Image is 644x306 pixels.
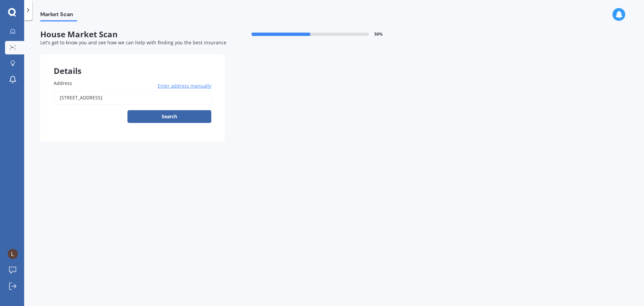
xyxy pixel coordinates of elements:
[127,110,211,123] button: Search
[40,11,77,20] span: Market Scan
[158,83,211,89] span: Enter address manually
[40,30,225,39] span: House Market Scan
[8,249,18,259] img: ACg8ocKPUfnR1w4QufaLrwvvP47l47T9B_CTcj-JwvjZMffpiwg6hg=s96-c
[54,91,211,105] input: Enter address
[374,32,383,37] span: 50 %
[40,39,226,46] span: Let's get to know you and see how we can help with finding you the best insurance
[54,80,72,86] span: Address
[40,54,225,74] div: Details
